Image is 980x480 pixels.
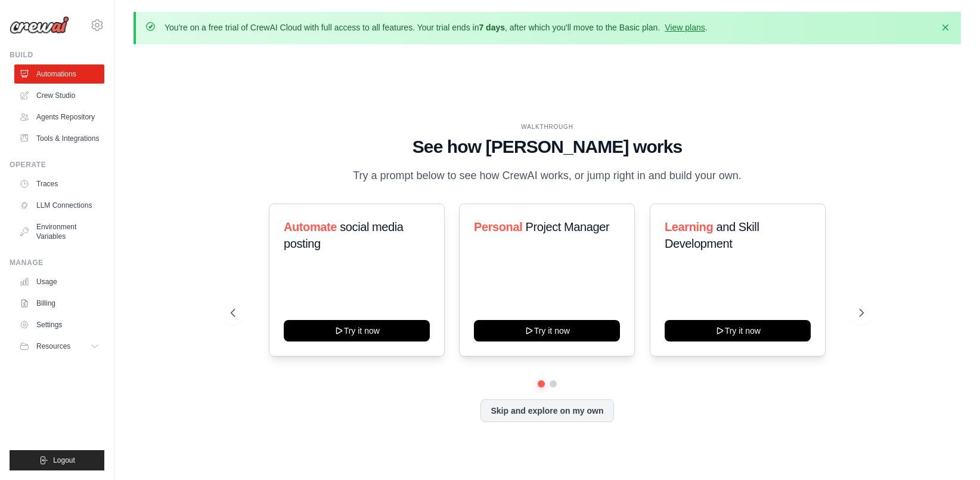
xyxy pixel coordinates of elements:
a: Traces [14,174,104,193]
span: Resources [36,341,70,351]
div: WALKTHROUGH [231,122,864,131]
span: Project Manager [526,220,610,233]
a: Automations [14,64,104,84]
button: Try it now [284,320,430,341]
span: Automate [284,220,337,233]
button: Skip and explore on my own [480,399,613,422]
a: Tools & Integrations [14,129,104,148]
a: View plans [665,23,705,32]
button: Resources [14,337,104,356]
p: You're on a free trial of CrewAI Cloud with full access to all features. Your trial ends in , aft... [165,21,708,33]
div: Build [10,50,104,60]
a: Billing [14,294,104,313]
a: Settings [14,315,104,334]
p: Try a prompt below to see how CrewAI works, or jump right in and build your own. [347,167,748,184]
a: Agents Repository [14,107,104,127]
button: Try it now [665,320,811,341]
a: Crew Studio [14,86,104,105]
a: Environment Variables [14,217,104,246]
span: Learning [665,220,713,233]
img: Logo [10,16,69,34]
button: Try it now [474,320,620,341]
strong: 7 days [479,23,505,32]
div: Operate [10,160,104,170]
button: Logout [10,450,104,470]
span: Logout [53,456,75,465]
span: Personal [474,220,522,233]
a: Usage [14,272,104,291]
span: and Skill Development [665,220,759,250]
span: social media posting [284,220,404,250]
h1: See how [PERSON_NAME] works [231,136,864,158]
div: Manage [10,258,104,267]
a: LLM Connections [14,196,104,215]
